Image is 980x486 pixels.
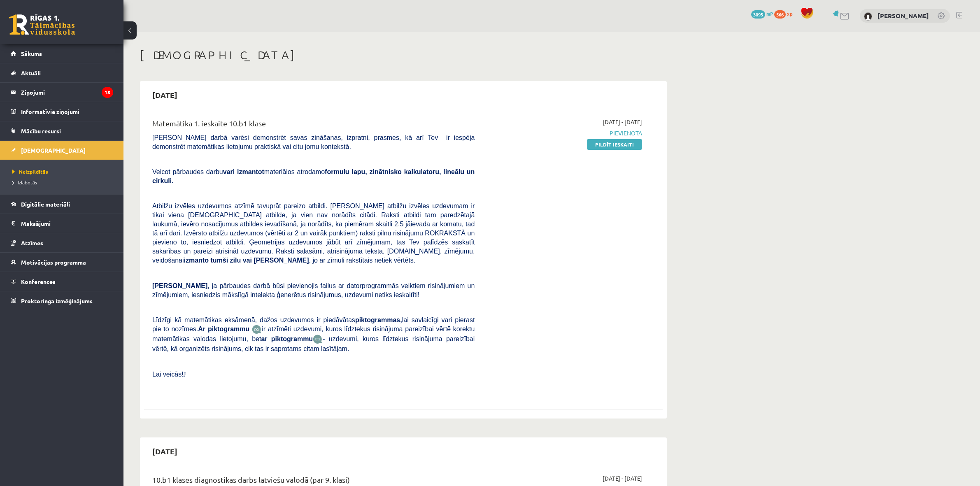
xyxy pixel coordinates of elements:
[11,44,113,63] a: Sākums
[787,10,792,17] span: xp
[252,325,262,334] img: JfuEzvunn4EvwAAAAASUVORK5CYII=
[152,168,475,184] b: formulu lapu, zinātnisko kalkulatoru, lineālu un cirkuli.
[261,335,313,342] b: ar piktogrammu
[774,10,796,17] a: 566 xp
[12,168,115,175] a: Neizpildītās
[603,474,642,483] span: [DATE] - [DATE]
[152,282,207,289] span: [PERSON_NAME]
[152,202,475,264] span: Atbilžu izvēles uzdevumos atzīmē tavuprāt pareizo atbildi. [PERSON_NAME] atbilžu izvēles uzdevuma...
[11,83,113,102] a: Ziņojumi15
[21,102,113,121] legend: Informatīvie ziņojumi
[21,146,86,154] span: [DEMOGRAPHIC_DATA]
[878,12,929,20] a: [PERSON_NAME]
[152,282,475,298] span: , ja pārbaudes darbā būsi pievienojis failus ar datorprogrammās veiktiem risinājumiem un zīmējumi...
[21,278,56,285] span: Konferences
[144,442,186,461] h2: [DATE]
[152,118,475,133] div: Matemātika 1. ieskaite 10.b1 klase
[184,257,209,264] b: izmanto
[12,168,48,175] span: Neizpildītās
[198,326,249,333] b: Ar piktogrammu
[21,200,70,208] span: Digitālie materiāli
[313,335,323,344] img: wKvN42sLe3LLwAAAABJRU5ErkJggg==
[21,214,113,233] legend: Maksājumi
[152,316,475,333] span: Līdzīgi kā matemātikas eksāmenā, dažos uzdevumos ir piedāvātas lai savlaicīgi vari pierast pie to...
[11,272,113,291] a: Konferences
[152,326,475,342] span: ir atzīmēti uzdevumi, kuros līdztekus risinājuma pareizībai vērtē korektu matemātikas valodas lie...
[487,129,642,137] span: Pievienota
[864,12,872,21] img: Agnese Krūmiņa
[140,48,667,62] h1: [DEMOGRAPHIC_DATA]
[21,258,86,266] span: Motivācijas programma
[223,168,264,175] b: vari izmantot
[11,291,113,310] a: Proktoringa izmēģinājums
[751,10,765,19] span: 3095
[603,118,642,126] span: [DATE] - [DATE]
[11,141,113,160] a: [DEMOGRAPHIC_DATA]
[11,253,113,272] a: Motivācijas programma
[11,63,113,82] a: Aktuāli
[11,214,113,233] a: Maksājumi
[355,316,402,323] b: piktogrammas,
[21,239,43,246] span: Atzīmes
[102,87,113,98] i: 15
[21,83,113,102] legend: Ziņojumi
[11,102,113,121] a: Informatīvie ziņojumi
[152,168,475,184] span: Veicot pārbaudes darbu materiālos atrodamo
[11,233,113,252] a: Atzīmes
[12,179,37,186] span: Izlabotās
[184,371,186,378] span: J
[152,371,184,378] span: Lai veicās!
[152,134,475,150] span: [PERSON_NAME] darbā varēsi demonstrēt savas zināšanas, izpratni, prasmes, kā arī Tev ir iespēja d...
[210,257,309,264] b: tumši zilu vai [PERSON_NAME]
[751,10,773,17] a: 3095 mP
[12,179,115,186] a: Izlabotās
[144,85,186,105] h2: [DATE]
[11,195,113,214] a: Digitālie materiāli
[587,139,642,150] a: Pildīt ieskaiti
[774,10,786,19] span: 566
[766,10,773,17] span: mP
[21,69,41,77] span: Aktuāli
[21,127,61,135] span: Mācību resursi
[21,50,42,57] span: Sākums
[9,14,75,35] a: Rīgas 1. Tālmācības vidusskola
[21,297,93,305] span: Proktoringa izmēģinājums
[11,121,113,140] a: Mācību resursi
